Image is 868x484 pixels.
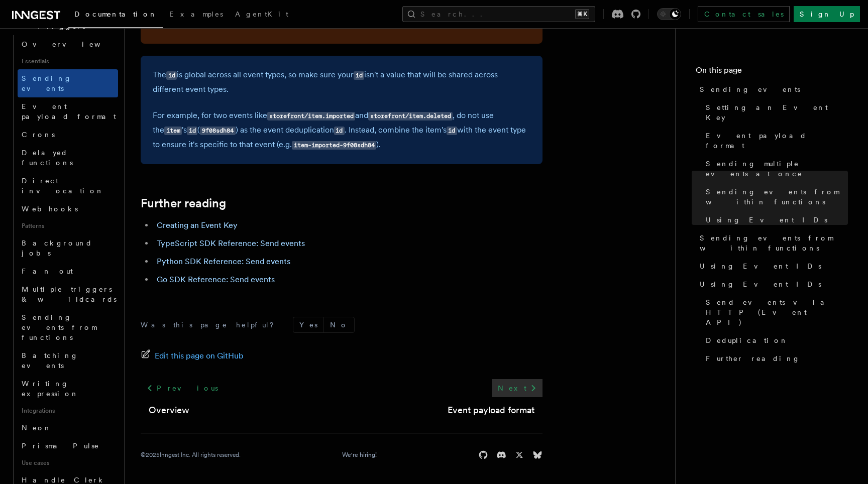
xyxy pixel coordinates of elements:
span: Send events via HTTP (Event API) [706,297,848,327]
span: Batching events [22,351,78,370]
span: Examples [169,10,223,18]
span: Event payload format [22,102,116,120]
a: Sending events [696,80,848,98]
code: id [166,71,177,80]
span: Delayed functions [22,149,73,167]
a: Go SDK Reference: Send events [157,275,275,284]
code: id [334,127,345,135]
a: Deduplication [702,331,848,349]
button: Toggle dark mode [657,8,681,20]
p: For example, for two events like and , do not use the 's ( ) as the event deduplication . Instead... [153,108,530,152]
a: Writing expression [18,375,118,403]
kbd: ⌘K [575,9,589,19]
a: Event payload format [18,97,118,126]
a: Examples [163,3,229,27]
a: Further reading [141,196,226,210]
a: Delayed functions [18,144,118,172]
a: AgentKit [229,3,294,27]
span: Essentials [18,53,118,69]
a: Sending events from within functions [702,183,848,211]
span: Deduplication [706,335,788,345]
a: Using Event IDs [696,257,848,275]
span: Further reading [706,353,800,364]
span: Documentation [74,10,157,18]
a: Using Event IDs [696,275,848,293]
span: Use cases [18,455,118,471]
span: Sending events from functions [22,313,96,341]
span: Multiple triggers & wildcards [22,285,117,303]
a: Batching events [18,346,118,375]
code: storefront/item.deleted [368,112,453,120]
code: id [187,127,197,135]
h4: On this page [696,64,848,80]
a: Fan out [18,262,118,280]
span: Crons [22,131,55,139]
code: storefront/item.imported [267,112,355,120]
a: Creating an Event Key [157,220,238,230]
a: TypeScript SDK Reference: Send events [157,238,305,248]
a: Neon [18,419,118,437]
a: Further reading [702,349,848,368]
span: Patterns [18,218,118,234]
span: Sending events from within functions [706,187,848,207]
code: id [354,71,364,80]
span: Direct invocation [22,177,104,195]
a: Prisma Pulse [18,437,118,455]
a: We're hiring! [342,451,377,459]
a: Overview [18,35,118,53]
span: Neon [22,424,52,432]
a: Edit this page on GitHub [141,349,244,363]
a: Event payload format [448,403,534,417]
span: Writing expression [22,380,79,398]
span: Sending events [700,84,800,94]
button: Search...⌘K [402,6,595,22]
span: Using Event IDs [700,261,821,271]
a: Send events via HTTP (Event API) [702,293,848,331]
span: Sending events [22,74,72,92]
p: The is global across all event types, so make sure your isn't a value that will be shared across ... [153,68,530,96]
a: Sending events from functions [18,308,118,346]
a: Next [492,379,542,397]
a: Sending events [18,69,118,97]
span: Overview [22,40,125,48]
span: Prisma Pulse [22,442,99,450]
a: Documentation [68,3,163,28]
span: Event payload format [706,131,848,151]
a: Sign Up [794,6,860,22]
span: Using Event IDs [706,215,827,225]
span: Setting an Event Key [706,102,848,123]
a: Previous [141,379,224,397]
span: Sending multiple events at once [706,159,848,179]
div: © 2025 Inngest Inc. All rights reserved. [141,451,241,459]
a: Direct invocation [18,172,118,200]
span: Edit this page on GitHub [155,349,244,363]
a: Crons [18,126,118,144]
a: Using Event IDs [702,211,848,229]
code: item [164,127,182,135]
code: item-imported-9f08sdh84 [292,141,376,150]
a: Webhooks [18,200,118,218]
a: Sending events from within functions [696,229,848,257]
a: Sending multiple events at once [702,155,848,183]
code: id [447,127,457,135]
code: 9f08sdh84 [200,127,235,135]
a: Event payload format [702,127,848,155]
a: Background jobs [18,234,118,262]
span: Sending events from within functions [700,233,848,253]
a: Overview [149,403,189,417]
span: Background jobs [22,239,92,257]
button: Yes [293,317,323,332]
span: Fan out [22,267,73,275]
button: No [324,317,354,332]
a: Multiple triggers & wildcards [18,280,118,308]
span: Using Event IDs [700,279,821,289]
span: Webhooks [22,205,78,213]
span: Integrations [18,403,118,419]
a: Setting an Event Key [702,98,848,127]
a: Contact sales [698,6,790,22]
a: Python SDK Reference: Send events [157,257,290,266]
p: Was this page helpful? [141,320,281,330]
span: AgentKit [235,10,288,18]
